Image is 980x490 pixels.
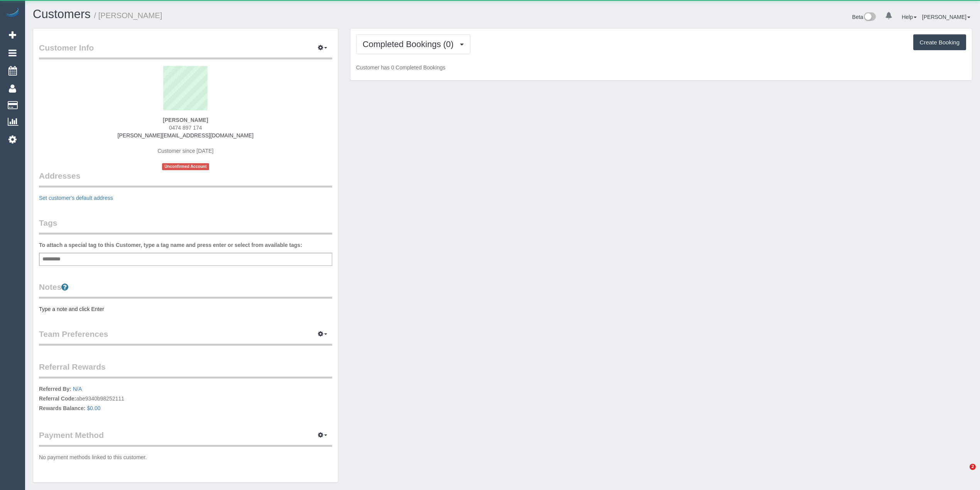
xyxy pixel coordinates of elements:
img: New interface [863,12,876,22]
label: Rewards Balance: [39,404,86,412]
label: To attach a special tag to this Customer, type a tag name and press enter or select from availabl... [39,241,302,249]
a: Set customer's default address [39,195,113,201]
span: Unconfirmed Account [162,163,209,170]
button: Create Booking [913,34,966,51]
legend: Customer Info [39,42,332,59]
label: Referral Code: [39,395,76,402]
p: Customer has 0 Completed Bookings [356,64,966,71]
strong: [PERSON_NAME] [163,117,208,123]
a: Help [902,14,917,20]
p: abe9340b98252111 [39,385,332,414]
small: / [PERSON_NAME] [94,11,162,20]
a: [PERSON_NAME][EMAIL_ADDRESS][DOMAIN_NAME] [118,132,253,139]
span: Customer since [DATE] [157,148,213,154]
a: Beta [852,14,876,20]
img: Automaid Logo [5,8,20,19]
span: 0474 897 174 [169,125,202,131]
iframe: Intercom live chat [954,464,972,482]
a: [PERSON_NAME] [922,14,970,20]
label: Referred By: [39,385,71,393]
legend: Tags [39,217,332,235]
a: $0.00 [87,405,101,411]
legend: Payment Method [39,429,332,447]
legend: Notes [39,281,332,299]
a: N/A [73,386,82,392]
span: 2 [970,464,976,470]
button: Completed Bookings (0) [356,34,470,54]
p: No payment methods linked to this customer. [39,453,332,461]
pre: Type a note and click Enter [39,305,332,313]
legend: Referral Rewards [39,361,332,378]
legend: Team Preferences [39,328,332,346]
span: Completed Bookings (0) [363,39,458,49]
a: Customers [33,7,91,21]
